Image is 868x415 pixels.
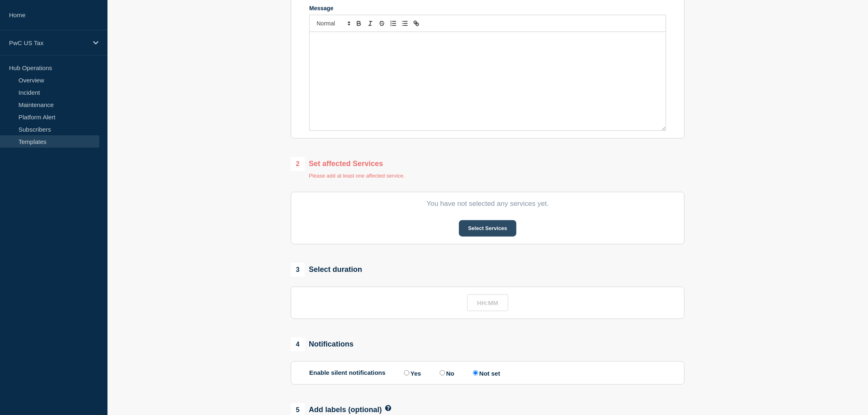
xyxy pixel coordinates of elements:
[376,18,388,28] button: Toggle strikethrough text
[411,18,422,28] button: Toggle link
[402,369,421,377] label: Yes
[471,369,500,377] label: Not set
[459,220,516,237] button: Select Services
[291,157,405,171] div: Set affected Services
[291,157,305,171] span: 2
[313,18,353,28] span: Font size
[388,18,399,28] button: Toggle ordered list
[438,369,455,377] label: No
[9,39,88,46] p: PwC US Tax
[309,173,405,179] p: Please add at least one affected service.
[365,18,376,28] button: Toggle italic text
[404,370,409,376] input: Enable silent notifications: Yes
[310,32,666,130] div: Message
[399,18,411,28] button: Toggle bulleted list
[291,263,305,277] span: 3
[467,294,508,311] input: HH:MM
[291,337,305,351] span: 4
[291,263,362,277] div: Select duration
[291,337,354,351] div: Notifications
[309,200,666,208] p: You have not selected any services yet.
[353,18,365,28] button: Toggle bold text
[440,370,445,376] input: Enable silent notifications: No
[309,369,386,377] p: Enable silent notifications
[473,370,478,376] input: Enable silent notifications: Not set
[309,5,666,11] div: Message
